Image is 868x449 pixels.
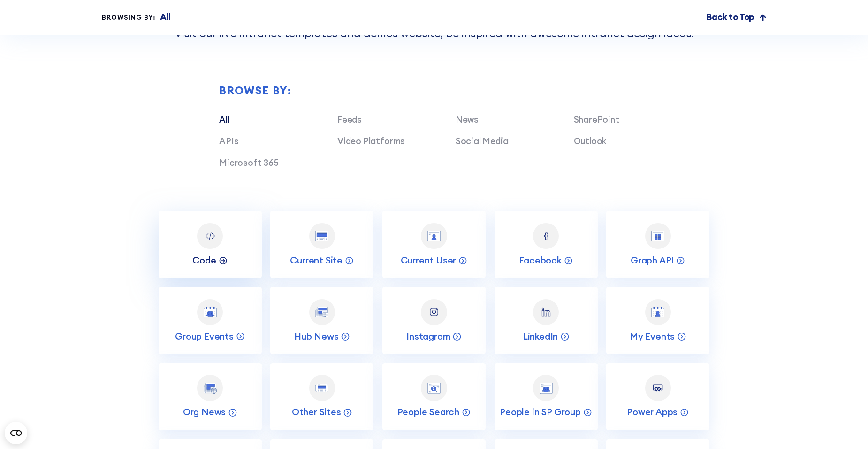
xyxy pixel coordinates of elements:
[821,404,868,449] iframe: Chat Widget
[523,331,558,342] p: LinkedIn
[219,135,238,147] a: APIs
[315,384,328,392] img: Other Sites
[540,383,553,394] img: People in SP Group
[606,287,709,354] a: My EventsMy Events
[540,230,553,243] img: Facebook
[651,381,664,395] img: Power Apps
[456,114,479,125] a: News
[175,331,234,342] p: Group Events
[427,231,441,241] img: Current User
[5,422,27,444] button: Open CMP widget
[315,231,328,241] img: Current Site
[540,305,553,318] img: LinkedIn
[630,331,675,342] p: My Events
[159,211,262,278] a: CodeCode
[102,13,155,23] div: Browsing by:
[204,307,217,317] img: Group Events
[219,157,279,168] a: Microsoft 365
[337,135,405,147] a: Video Platforms
[406,331,450,342] p: Instagram
[606,363,709,430] a: Power AppsPower Apps
[495,287,598,354] a: LinkedInLinkedIn
[707,11,766,24] a: Back to Top
[183,406,226,418] p: Org News
[631,255,674,266] p: Graph API
[159,363,262,430] a: Org NewsOrg News
[294,331,338,342] p: Hub News
[500,406,581,418] p: People in SP Group
[270,287,373,354] a: Hub NewsHub News
[456,135,509,147] a: Social Media
[427,383,441,394] img: People Search
[219,114,229,125] a: All
[606,211,709,278] a: Graph APIGraph API
[382,363,486,430] a: People SearchPeople Search
[427,305,441,318] img: Instagram
[382,287,486,354] a: InstagramInstagram
[337,114,362,125] a: Feeds
[292,406,341,418] p: Other Sites
[574,135,607,147] a: Outlook
[290,255,343,266] p: Current Site
[270,363,373,430] a: Other SitesOther Sites
[315,307,328,317] img: Hub News
[397,406,459,418] p: People Search
[401,255,457,266] p: Current User
[495,211,598,278] a: FacebookFacebook
[382,211,486,278] a: Current UserCurrent User
[159,287,262,354] a: Group EventsGroup Events
[204,383,217,394] img: Org News
[651,307,664,317] img: My Events
[574,114,619,125] a: SharePoint
[160,11,171,24] p: All
[651,231,664,241] img: Graph API
[627,406,678,418] p: Power Apps
[219,85,692,96] div: Browse by:
[519,255,561,266] p: Facebook
[495,363,598,430] a: People in SP GroupPeople in SP Group
[204,230,217,243] img: Code
[270,211,373,278] a: Current SiteCurrent Site
[192,255,216,266] p: Code
[707,11,754,24] p: Back to Top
